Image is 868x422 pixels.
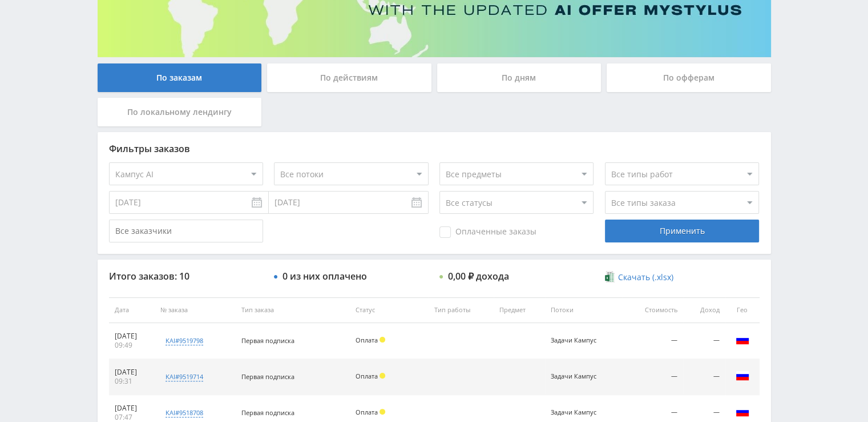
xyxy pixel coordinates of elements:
div: Итого заказов: 10 [109,271,263,281]
a: Скачать (.xlsx) [605,272,673,283]
div: kai#9519714 [165,372,203,381]
span: Оплата [356,336,378,344]
span: Холд [380,337,385,343]
div: Задачи Кампус [551,337,602,344]
div: По действиям [267,63,431,92]
div: [DATE] [115,368,150,377]
div: По заказам [98,63,262,92]
img: xlsx [605,271,615,282]
th: Предмет [494,297,545,323]
th: Тип заказа [236,297,350,323]
div: По офферам [607,63,771,92]
img: rus.png [736,369,749,383]
span: Первая подписка [241,408,294,417]
div: Задачи Кампус [551,409,602,416]
td: — [623,323,683,359]
div: 0,00 ₽ дохода [448,271,509,281]
td: — [623,359,683,395]
input: Все заказчики [109,220,263,242]
th: Тип работы [429,297,493,323]
span: Оплата [356,408,378,416]
span: Холд [380,409,385,415]
div: 0 из них оплачено [282,271,367,281]
th: Стоимость [623,297,683,323]
span: Первая подписка [241,336,294,345]
span: Первая подписка [241,372,294,381]
th: Статус [350,297,429,323]
span: Скачать (.xlsx) [618,273,673,282]
div: По локальному лендингу [98,98,262,126]
td: — [683,323,725,359]
div: 09:31 [115,377,150,386]
td: — [683,359,725,395]
div: Фильтры заказов [109,144,760,154]
th: Потоки [545,297,623,323]
div: kai#9518708 [165,408,203,417]
span: Оплаченные заказы [439,226,536,238]
div: 07:47 [115,413,150,422]
div: [DATE] [115,404,150,413]
div: [DATE] [115,332,150,341]
div: По дням [437,63,601,92]
th: Гео [725,297,760,323]
div: kai#9519798 [165,336,203,345]
th: № заказа [155,297,236,323]
span: Холд [380,373,385,379]
th: Доход [683,297,725,323]
img: rus.png [736,333,749,347]
img: rus.png [736,405,749,419]
div: Применить [605,220,759,242]
span: Оплата [356,372,378,380]
th: Дата [109,297,155,323]
div: 09:49 [115,341,150,350]
div: Задачи Кампус [551,373,602,380]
